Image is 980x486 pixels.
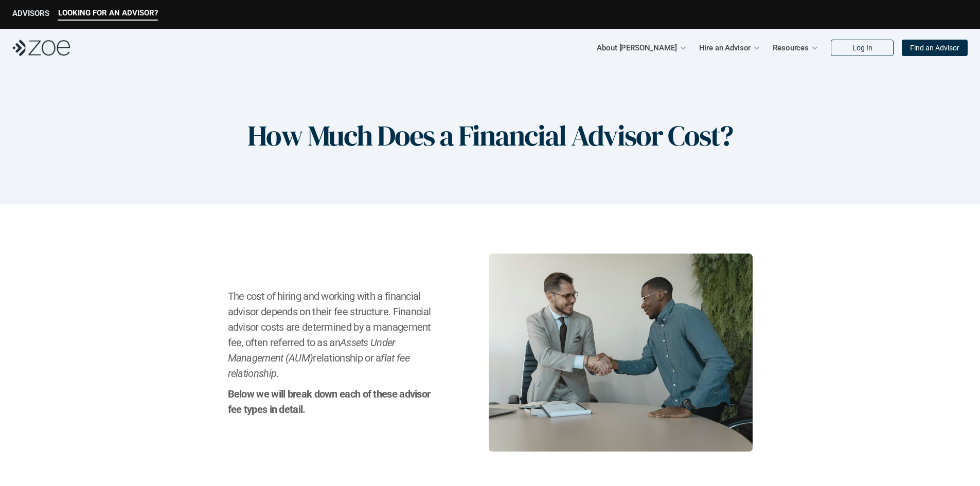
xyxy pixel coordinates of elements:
h2: The cost of hiring and working with a financial advisor depends on their fee structure. Financial... [228,289,437,381]
p: Log In [852,44,872,52]
p: Find an Advisor [910,44,959,52]
h2: Below we will break down each of these advisor fee types in detail. [228,386,437,417]
p: ADVISORS [12,9,49,18]
a: ADVISORS [12,9,49,21]
p: About [PERSON_NAME] [597,40,676,56]
em: Assets Under Management (AUM) [228,336,398,364]
p: Resources [773,40,809,56]
h1: How Much Does a Financial Advisor Cost? [247,118,733,153]
p: Hire an Advisor [699,40,751,56]
p: LOOKING FOR AN ADVISOR? [58,8,158,17]
em: flat fee relationship [228,352,412,380]
a: Find an Advisor [902,40,968,56]
a: Log In [831,40,894,56]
